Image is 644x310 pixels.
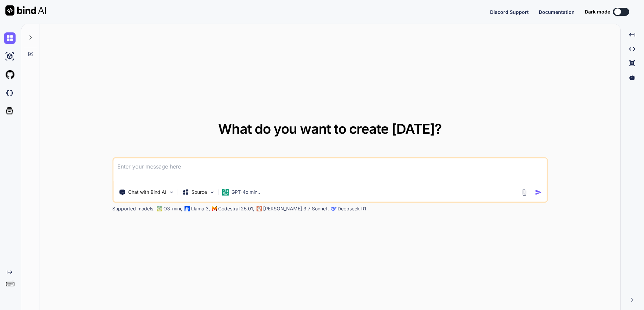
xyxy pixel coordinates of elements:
p: Chat with Bind AI [128,189,166,196]
img: claude [331,206,336,211]
span: Dark mode [585,8,610,15]
img: Llama2 [184,206,190,211]
p: Deepseek R1 [338,205,366,212]
img: icon [535,189,542,196]
img: GPT-4o mini [222,189,229,196]
button: Documentation [539,8,575,16]
span: What do you want to create [DATE]? [218,121,442,137]
p: Source [191,189,207,196]
img: githubLight [4,69,16,80]
span: Documentation [539,9,575,15]
img: Bind AI [5,5,46,16]
p: GPT-4o min.. [231,189,260,196]
p: Codestral 25.01, [218,205,254,212]
img: darkCloudIdeIcon [4,87,16,99]
img: GPT-4 [157,206,162,211]
img: Pick Tools [168,189,174,195]
button: Discord Support [490,8,529,16]
img: ai-studio [4,51,16,62]
p: O3-mini, [163,205,182,212]
p: [PERSON_NAME] 3.7 Sonnet, [263,205,329,212]
p: Supported models: [112,205,155,212]
img: claude [256,206,262,211]
p: Llama 3, [191,205,210,212]
span: Discord Support [490,9,529,15]
img: chat [4,32,16,44]
img: Pick Models [209,189,215,195]
img: attachment [520,188,528,196]
img: Mistral-AI [212,206,217,211]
